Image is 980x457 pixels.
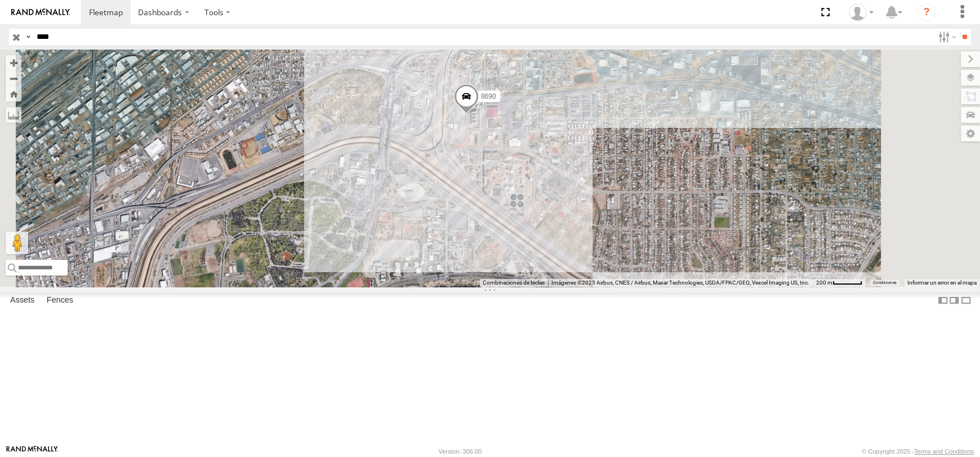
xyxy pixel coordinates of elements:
[6,232,28,254] button: Arrastra el hombrecito naranja al mapa para abrir Street View
[917,3,936,21] i: ?
[873,280,897,285] a: Condiciones (se abre en una nueva pestaña)
[937,292,948,309] label: Dock Summary Table to the Left
[439,448,482,455] div: Version: 306.00
[813,279,866,287] button: Escala del mapa: 200 m por 49 píxeles
[6,70,21,86] button: Zoom out
[6,107,21,123] label: Measure
[961,126,980,141] label: Map Settings
[862,448,974,455] div: © Copyright 2025 -
[24,29,33,45] label: Search Query
[934,29,958,45] label: Search Filter Options
[483,279,545,287] button: Combinaciones de teclas
[6,55,21,70] button: Zoom in
[6,86,21,101] button: Zoom Home
[6,446,58,457] a: Visit our Website
[5,293,40,309] label: Assets
[907,279,977,286] a: Informar un error en el mapa
[551,279,809,286] span: Imágenes ©2025 Airbus, CNES / Airbus, Maxar Technologies, USDA/FPAC/GEO, Vexcel Imaging US, Inc.
[41,293,79,309] label: Fences
[914,448,974,455] a: Terms and Conditions
[816,279,832,286] span: 200 m
[845,4,877,21] div: Omar Miranda
[11,8,70,16] img: rand-logo.svg
[960,292,972,309] label: Hide Summary Table
[948,292,960,309] label: Dock Summary Table to the Right
[481,92,496,100] span: 8690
